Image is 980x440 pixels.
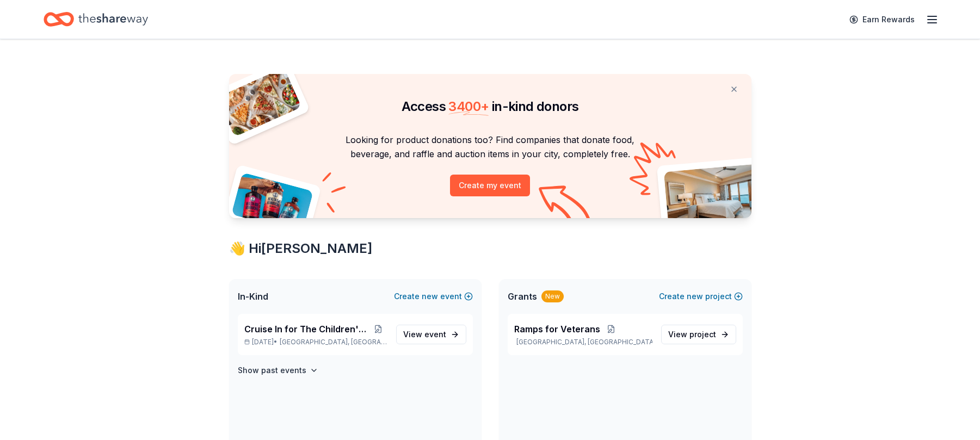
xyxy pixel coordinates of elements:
[514,338,652,346] p: [GEOGRAPHIC_DATA], [GEOGRAPHIC_DATA]
[687,290,703,303] span: new
[541,290,564,302] div: New
[448,98,489,114] span: 3400 +
[402,98,579,114] span: Access in-kind donors
[508,290,537,303] span: Grants
[280,338,387,346] span: [GEOGRAPHIC_DATA], [GEOGRAPHIC_DATA]
[450,175,530,196] button: Create my event
[244,338,387,346] p: [DATE] •
[238,364,306,377] h4: Show past events
[244,323,369,336] span: Cruise In for The Children's Rescue
[689,330,716,339] span: project
[242,133,738,162] p: Looking for product donations too? Find companies that donate food, beverage, and raffle and auct...
[668,328,716,341] span: View
[217,67,301,137] img: Pizza
[44,7,148,32] a: Home
[424,330,446,339] span: event
[238,364,318,377] button: Show past events
[539,185,593,226] img: Curvy arrow
[238,290,268,303] span: In-Kind
[514,323,600,336] span: Ramps for Veterans
[661,325,736,344] a: View project
[403,328,446,341] span: View
[422,290,438,303] span: new
[843,10,921,29] a: Earn Rewards
[394,290,473,303] button: Createnewevent
[396,325,466,344] a: View event
[659,290,743,303] button: Createnewproject
[229,240,751,257] div: 👋 Hi [PERSON_NAME]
